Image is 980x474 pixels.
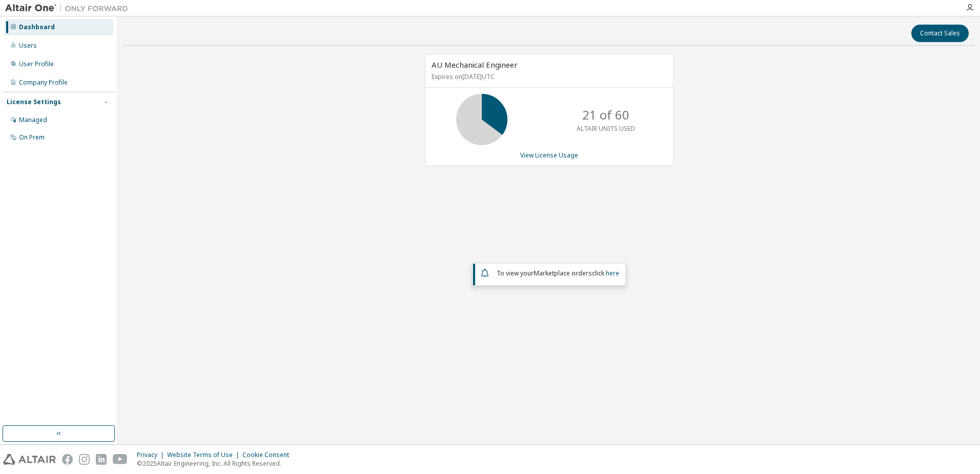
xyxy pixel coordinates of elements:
div: Dashboard [19,23,55,31]
img: Altair One [5,3,133,13]
div: Website Terms of Use [167,451,242,459]
span: AU Mechanical Engineer [432,60,518,70]
a: View License Usage [520,151,578,160]
p: 21 of 60 [582,106,629,124]
div: License Settings [7,98,61,106]
span: To view your click [497,269,619,278]
div: Company Profile [19,78,68,87]
div: On Prem [19,133,45,142]
p: Expires on [DATE] UTC [432,72,664,81]
button: Contact Sales [911,25,969,42]
div: Managed [19,116,47,124]
p: © 2025 Altair Engineering, Inc. All Rights Reserved. [137,459,295,468]
div: Privacy [137,451,167,459]
img: linkedin.svg [96,454,107,465]
em: Marketplace orders [534,269,592,278]
div: Users [19,42,37,50]
a: here [606,269,619,278]
div: Cookie Consent [242,451,295,459]
div: User Profile [19,60,54,68]
img: facebook.svg [62,454,73,465]
img: instagram.svg [79,454,90,465]
img: altair_logo.svg [3,454,56,465]
p: ALTAIR UNITS USED [577,124,635,133]
img: youtube.svg [113,454,128,465]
